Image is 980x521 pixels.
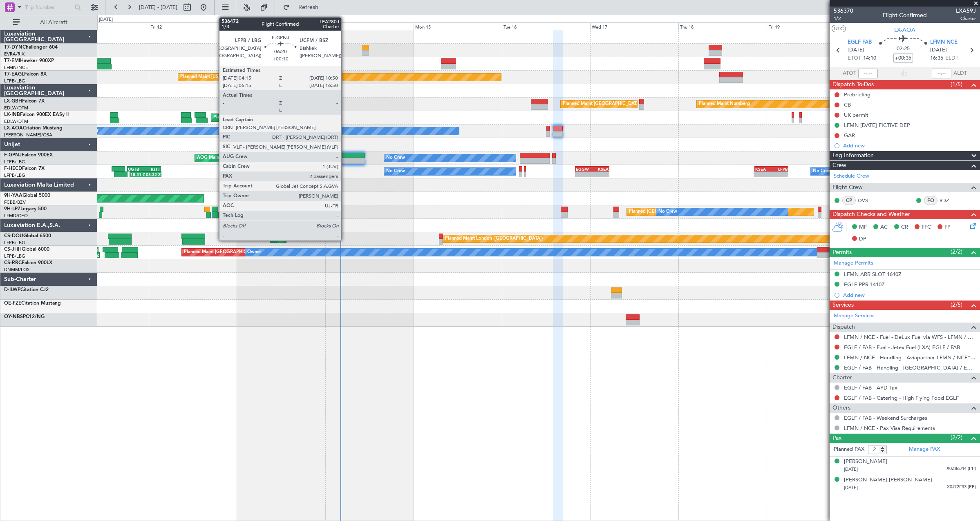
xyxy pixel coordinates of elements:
div: [DATE] [99,16,113,23]
div: 18:51 Z [130,172,145,177]
span: FP [944,223,951,232]
span: LFMN NCE [930,38,958,47]
span: X0Z86J44 (PP) [946,465,976,472]
a: LFPB/LBG [4,253,25,259]
a: LX-INBFalcon 900EX EASy II [4,112,69,117]
span: MF [859,223,867,232]
div: EGLF PPR 1410Z [844,281,885,288]
div: Planned Maint [GEOGRAPHIC_DATA] ([GEOGRAPHIC_DATA]) [272,233,401,245]
div: No Crew [386,165,405,178]
span: ELDT [945,54,958,62]
a: RDZ [940,197,958,204]
a: EDLW/DTM [4,118,28,125]
a: EGLF / FAB - Weekend Surcharges [844,414,927,421]
span: Dispatch To-Dos [832,80,874,89]
input: --:-- [858,69,878,78]
div: 03:32 Z [145,172,161,177]
div: Tue 16 [502,22,590,30]
a: LFPB/LBG [4,172,25,178]
span: T7-EMI [4,58,20,63]
div: Add new [843,142,976,149]
a: D-ILWPCitation CJ2 [4,287,49,292]
div: Planned Maint Nurnberg [699,98,750,110]
div: Thu 18 [678,22,767,30]
span: ALDT [953,69,967,78]
span: Permits [832,248,852,257]
a: Manage PAX [909,445,940,454]
div: AOG Maint Paris ([GEOGRAPHIC_DATA]) [197,152,283,164]
span: 14:10 [863,54,876,62]
div: KSEA [755,167,771,171]
span: CR [901,223,908,232]
div: RJTT [144,167,160,171]
span: FFC [922,223,931,232]
span: T7-DYN [4,45,22,50]
div: FO [924,196,937,205]
span: LX-AOA [894,26,915,34]
div: Mon 15 [414,22,502,30]
span: (2/2) [951,433,962,442]
a: LFMN / NCE - Handling - Aviapartner LFMN / NCE*****MY HANDLING**** [844,354,976,361]
a: T7-EAGLFalcon 8X [4,72,47,77]
a: Manage Permits [834,259,873,267]
span: AC [880,223,888,232]
div: Planned Maint [GEOGRAPHIC_DATA] ([GEOGRAPHIC_DATA]) [184,246,313,258]
span: Refresh [291,4,326,10]
a: EGLF / FAB - APD Tax [844,384,897,391]
span: [DATE] [844,466,858,472]
span: 536370 [834,7,853,15]
a: F-GPNJFalcon 900EX [4,153,53,158]
a: EGLF / FAB - Handling - [GEOGRAPHIC_DATA] / EGLF / FAB [844,364,976,371]
span: ATOT [843,69,856,78]
div: CB [844,101,851,108]
div: Sat 13 [237,22,325,30]
div: Fri 12 [149,22,237,30]
span: (2/2) [951,247,962,256]
button: Refresh [279,1,328,14]
div: Planned [GEOGRAPHIC_DATA] ([GEOGRAPHIC_DATA]) [629,206,745,218]
span: OE-FZE [4,301,21,306]
input: Trip Number [25,1,72,13]
a: Manage Services [834,312,875,320]
div: UK permit [844,111,868,118]
div: - [576,172,592,177]
label: Planned PAX [834,445,864,454]
span: CS-JHH [4,247,22,252]
div: Sun 14 [325,22,414,30]
a: 9H-YAAGlobal 5000 [4,193,50,198]
div: No Crew [813,165,832,178]
div: - [771,172,787,177]
div: Planned Maint [GEOGRAPHIC_DATA] ([GEOGRAPHIC_DATA]) [291,206,419,218]
a: LFMN/NCE [4,65,28,71]
a: LFPB/LBG [4,78,25,84]
div: [PERSON_NAME] [PERSON_NAME] [844,476,932,484]
a: T7-EMIHawker 900XP [4,58,54,63]
span: Dispatch Checks and Weather [832,210,910,219]
span: All Aircraft [21,20,86,25]
a: LFMN / NCE - Pax Visa Requirements [844,425,935,432]
div: LFMN [DATE] FICTIVE DEP [844,122,910,129]
div: Thu 11 [60,22,149,30]
span: F-HECD [4,166,22,171]
a: LFMN / NCE - Fuel - DeLux Fuel via WFS - LFMN / NCE [844,334,976,341]
a: CS-RRCFalcon 900LX [4,260,52,265]
div: Add new [843,292,976,298]
span: OY-NBS [4,314,23,319]
span: F-GPNJ [4,153,22,158]
a: LFPB/LBG [4,159,25,165]
span: [DATE] [848,46,864,54]
div: - [755,172,771,177]
button: UTC [832,25,846,32]
span: Flight Crew [832,183,863,192]
button: All Aircraft [9,16,89,29]
div: Flight Confirmed [883,11,927,20]
a: LFMD/CEQ [4,213,28,219]
div: LFMN ARR SLOT 1640Z [844,271,902,278]
span: [DATE] [844,485,858,491]
div: Planned Maint [GEOGRAPHIC_DATA] ([GEOGRAPHIC_DATA]) [563,98,691,110]
span: (2/5) [951,301,962,309]
a: LX-GBHFalcon 7X [4,99,45,104]
span: LXA59J [956,7,976,15]
a: T7-DYNChallenger 604 [4,45,58,50]
span: Charter [956,15,976,22]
